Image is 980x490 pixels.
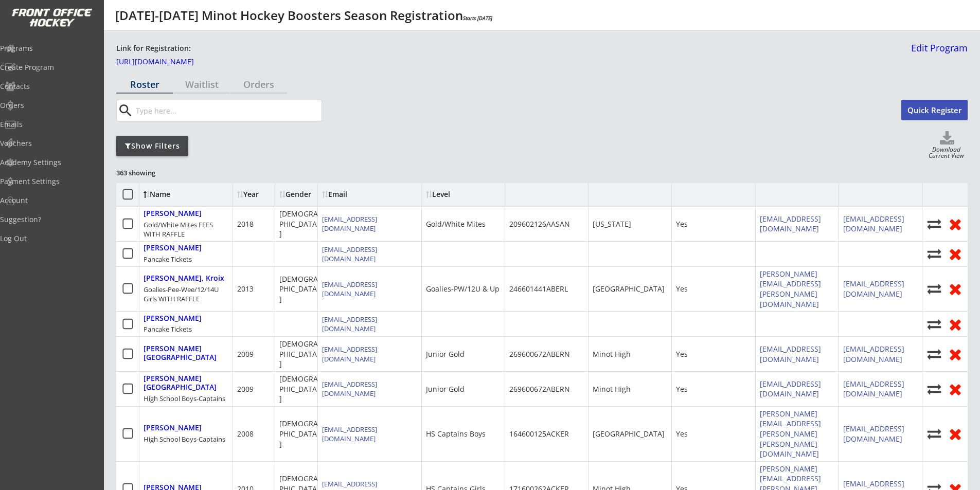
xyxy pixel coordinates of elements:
[901,100,968,120] button: Quick Register
[947,381,964,397] button: Remove from roster (no refund)
[144,209,202,218] div: [PERSON_NAME]
[926,427,942,441] button: Move player
[760,269,821,309] a: [PERSON_NAME][EMAIL_ADDRESS][PERSON_NAME][DOMAIN_NAME]
[116,141,188,151] div: Show Filters
[117,102,134,119] button: search
[509,429,569,439] div: 164600125ACKER
[947,216,964,232] button: Remove from roster (no refund)
[947,316,964,332] button: Remove from roster (no refund)
[947,246,964,262] button: Remove from roster (no refund)
[237,384,254,394] div: 2009
[760,379,821,399] a: [EMAIL_ADDRESS][DOMAIN_NAME]
[116,58,219,69] a: [URL][DOMAIN_NAME]
[760,214,821,234] a: [EMAIL_ADDRESS][DOMAIN_NAME]
[322,344,377,363] a: [EMAIL_ADDRESS][DOMAIN_NAME]
[843,379,904,399] a: [EMAIL_ADDRESS][DOMAIN_NAME]
[230,80,287,89] div: Orders
[322,315,377,333] a: [EMAIL_ADDRESS][DOMAIN_NAME]
[144,314,202,323] div: [PERSON_NAME]
[509,219,570,229] div: 209602126AASAN
[322,425,377,443] a: [EMAIL_ADDRESS][DOMAIN_NAME]
[463,14,492,22] em: Starts [DATE]
[115,9,492,22] div: [DATE]-[DATE] Minot Hockey Boosters Season Registration
[676,349,688,359] div: Yes
[426,349,465,359] div: Junior Gold
[926,131,968,147] button: Click to download full roster. Your browser settings may try to block it, check your security set...
[237,191,271,198] div: Year
[843,214,904,234] a: [EMAIL_ADDRESS][DOMAIN_NAME]
[509,349,570,359] div: 269600672ABERN
[279,209,319,239] div: [DEMOGRAPHIC_DATA]
[676,429,688,439] div: Yes
[843,344,904,364] a: [EMAIL_ADDRESS][DOMAIN_NAME]
[907,43,968,61] a: Edit Program
[322,214,377,233] a: [EMAIL_ADDRESS][DOMAIN_NAME]
[593,349,631,359] div: Minot High
[676,284,688,294] div: Yes
[237,349,254,359] div: 2009
[134,100,322,121] input: Type here...
[925,147,968,160] div: Download Current View
[322,280,377,298] a: [EMAIL_ADDRESS][DOMAIN_NAME]
[144,434,225,444] div: High School Boys-Captains
[593,219,631,229] div: [US_STATE]
[116,43,192,54] div: Link for Registration:
[144,255,192,264] div: Pancake Tickets
[322,245,377,263] a: [EMAIL_ADDRESS][DOMAIN_NAME]
[593,384,631,394] div: Minot High
[322,379,377,398] a: [EMAIL_ADDRESS][DOMAIN_NAME]
[843,424,904,444] a: [EMAIL_ADDRESS][DOMAIN_NAME]
[116,168,190,177] div: 363 showing
[926,217,942,231] button: Move player
[676,384,688,394] div: Yes
[926,282,942,296] button: Move player
[926,247,942,261] button: Move player
[322,191,415,198] div: Email
[144,285,228,303] div: Goalies-Pee-Wee/12/14U Girls WITH RAFFLE
[426,284,500,294] div: Goalies-PW/12U & Up
[926,347,942,361] button: Move player
[426,429,486,439] div: HS Captains Boys
[426,191,501,198] div: Level
[173,80,230,89] div: Waitlist
[144,274,224,283] div: [PERSON_NAME], Kroix
[279,191,313,198] div: Gender
[593,284,665,294] div: [GEOGRAPHIC_DATA]
[237,284,254,294] div: 2013
[760,344,821,364] a: [EMAIL_ADDRESS][DOMAIN_NAME]
[426,219,486,229] div: Gold/White Mites
[279,374,319,404] div: [DEMOGRAPHIC_DATA]
[11,8,93,27] img: FOH%20White%20Logo%20Transparent.png
[116,80,173,89] div: Roster
[926,317,942,331] button: Move player
[509,384,570,394] div: 269600672ABERN
[279,339,319,369] div: [DEMOGRAPHIC_DATA]
[237,219,254,229] div: 2018
[843,279,904,299] a: [EMAIL_ADDRESS][DOMAIN_NAME]
[144,424,202,432] div: [PERSON_NAME]
[144,220,228,239] div: Gold/White Mites FEES WITH RAFFLE
[144,191,227,198] div: Name
[279,419,319,449] div: [DEMOGRAPHIC_DATA]
[279,274,319,304] div: [DEMOGRAPHIC_DATA]
[144,324,192,334] div: Pancake Tickets
[144,344,228,362] div: [PERSON_NAME][GEOGRAPHIC_DATA]
[926,382,942,396] button: Move player
[144,394,225,403] div: High School Boys-Captains
[947,426,964,442] button: Remove from roster (no refund)
[144,374,228,392] div: [PERSON_NAME][GEOGRAPHIC_DATA]
[676,219,688,229] div: Yes
[237,429,254,439] div: 2008
[760,409,821,459] a: [PERSON_NAME][EMAIL_ADDRESS][PERSON_NAME][PERSON_NAME][DOMAIN_NAME]
[509,284,568,294] div: 246601441ABERL
[947,346,964,362] button: Remove from roster (no refund)
[947,281,964,297] button: Remove from roster (no refund)
[593,429,665,439] div: [GEOGRAPHIC_DATA]
[426,384,465,394] div: Junior Gold
[144,244,202,252] div: [PERSON_NAME]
